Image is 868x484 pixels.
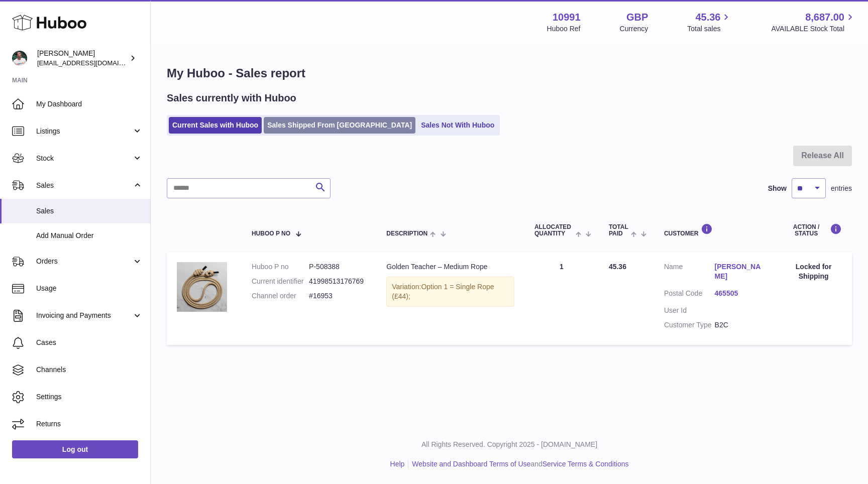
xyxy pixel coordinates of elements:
[664,320,715,330] dt: Customer Type
[715,289,766,298] a: 465505
[37,59,148,67] span: [EMAIL_ADDRESS][DOMAIN_NAME]
[626,11,648,24] strong: GBP
[609,263,626,271] span: 45.36
[12,51,27,66] img: timshieff@gmail.com
[534,224,573,237] span: ALLOCATED Quantity
[36,99,143,109] span: My Dashboard
[715,262,766,281] a: [PERSON_NAME]
[36,154,132,163] span: Stock
[417,117,498,134] a: Sales Not With Huboo
[36,231,143,240] span: Add Manual Order
[609,224,628,237] span: Total paid
[785,262,842,281] div: Locked for Shipping
[167,91,296,105] h2: Sales currently with Huboo
[768,184,787,193] label: Show
[542,460,629,468] a: Service Terms & Conditions
[771,11,856,34] a: 8,687.00 AVAILABLE Stock Total
[412,460,530,468] a: Website and Dashboard Terms of Use
[252,262,309,272] dt: Huboo P no
[408,459,628,469] li: and
[309,277,366,286] dd: 41998513176769
[252,291,309,301] dt: Channel order
[664,306,715,315] dt: User Id
[664,223,765,237] div: Customer
[252,230,290,237] span: Huboo P no
[771,24,856,34] span: AVAILABLE Stock Total
[664,289,715,301] dt: Postal Code
[36,284,143,293] span: Usage
[36,127,132,136] span: Listings
[524,252,599,344] td: 1
[36,365,143,375] span: Channels
[12,440,138,458] a: Log out
[252,277,309,286] dt: Current identifier
[159,440,860,449] p: All Rights Reserved. Copyright 2025 - [DOMAIN_NAME]
[36,419,143,429] span: Returns
[664,262,715,284] dt: Name
[309,291,366,301] dd: #16953
[715,320,766,330] dd: B2C
[36,311,132,320] span: Invoicing and Payments
[36,181,132,190] span: Sales
[831,184,852,193] span: entries
[177,262,227,312] img: 109911711102352.png
[169,117,262,134] a: Current Sales with Huboo
[620,24,648,34] div: Currency
[547,24,581,34] div: Huboo Ref
[553,11,581,24] strong: 10991
[36,338,143,347] span: Cases
[785,223,842,237] div: Action / Status
[264,117,415,134] a: Sales Shipped From [GEOGRAPHIC_DATA]
[687,24,732,34] span: Total sales
[695,11,720,24] span: 45.36
[36,392,143,402] span: Settings
[805,11,844,24] span: 8,687.00
[386,230,427,237] span: Description
[36,206,143,216] span: Sales
[392,283,494,300] span: Option 1 = Single Rope (£44);
[386,277,514,307] div: Variation:
[390,460,405,468] a: Help
[36,257,132,266] span: Orders
[37,49,128,68] div: [PERSON_NAME]
[386,262,514,272] div: Golden Teacher – Medium Rope
[309,262,366,272] dd: P-508388
[167,65,852,81] h1: My Huboo - Sales report
[687,11,732,34] a: 45.36 Total sales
